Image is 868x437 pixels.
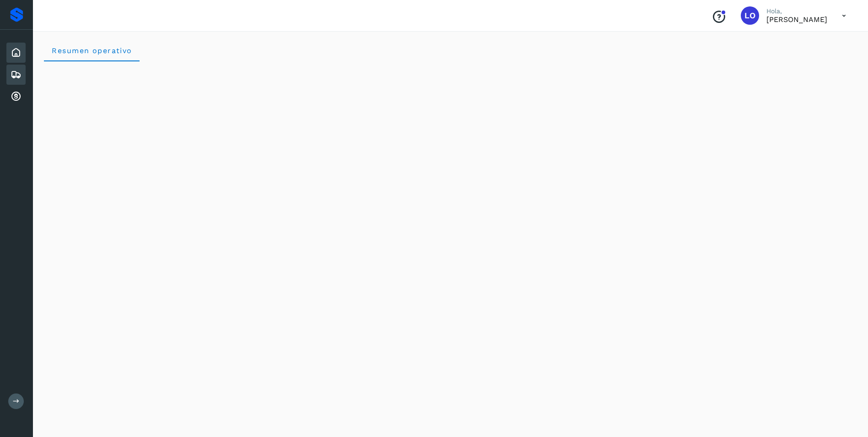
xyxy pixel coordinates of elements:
[766,15,827,24] p: LEONILA ORTEGA PIÑA
[51,46,132,55] span: Resumen operativo
[766,7,827,15] p: Hola,
[6,65,26,85] div: Embarques
[6,87,26,107] div: Cuentas por cobrar
[6,43,26,63] div: Inicio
